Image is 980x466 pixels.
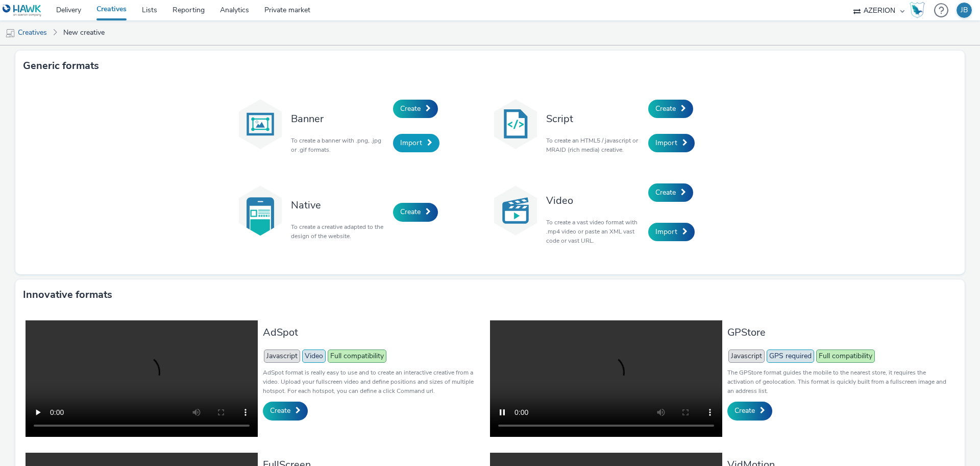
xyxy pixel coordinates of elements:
[655,104,676,113] span: Create
[648,223,695,241] a: Import
[5,28,15,38] img: mobile
[961,3,968,18] div: JB
[23,287,112,302] h3: Innovative formats
[655,188,676,197] span: Create
[727,402,772,420] a: Create
[728,349,765,363] span: Javascript
[400,207,421,217] span: Create
[546,136,643,154] p: To create an HTML5 / javascript or MRAID (rich media) creative.
[655,138,677,148] span: Import
[291,112,388,126] h3: Banner
[263,368,485,395] p: AdSpot format is really easy to use and to create an interactive creative from a video. Upload yo...
[400,138,422,148] span: Import
[3,4,42,17] img: undefined Logo
[910,2,925,18] img: Hawk Academy
[648,100,693,118] a: Create
[393,100,438,118] a: Create
[58,20,110,45] a: New creative
[490,99,541,150] img: code.svg
[291,136,388,154] p: To create a banner with .png, .jpg or .gif formats.
[546,194,643,207] h3: Video
[264,349,300,363] span: Javascript
[393,203,438,221] a: Create
[648,134,695,152] a: Import
[816,349,875,363] span: Full compatibility
[490,185,541,236] img: video.svg
[734,406,755,415] span: Create
[648,183,693,202] a: Create
[767,349,814,363] span: GPS required
[235,99,286,150] img: banner.svg
[546,218,643,245] p: To create a vast video format with .mp4 video or paste an XML vast code or vast URL.
[655,227,677,237] span: Import
[291,222,388,241] p: To create a creative adapted to the design of the website.
[270,406,290,415] span: Create
[235,185,286,236] img: native.svg
[910,2,929,18] a: Hawk Academy
[263,402,308,420] a: Create
[302,349,326,363] span: Video
[400,104,421,113] span: Create
[393,134,439,152] a: Import
[328,349,386,363] span: Full compatibility
[263,325,485,339] h3: AdSpot
[727,325,949,339] h3: GPStore
[23,58,99,74] h3: Generic formats
[546,112,643,126] h3: Script
[291,198,388,212] h3: Native
[727,368,949,395] p: The GPStore format guides the mobile to the nearest store, it requires the activation of geolocat...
